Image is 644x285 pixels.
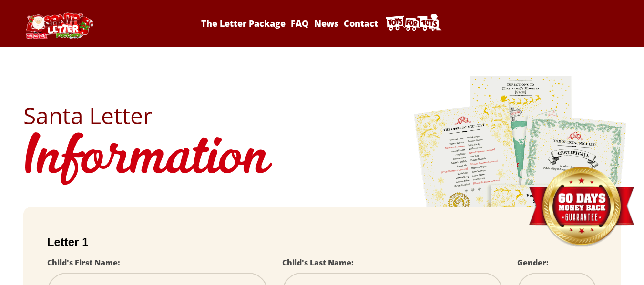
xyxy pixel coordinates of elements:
label: Gender: [517,257,549,268]
label: Child's Last Name: [282,257,354,268]
a: The Letter Package [200,18,287,29]
a: News [312,18,340,29]
img: Santa Letter Logo [23,12,95,39]
a: FAQ [289,18,310,29]
a: Contact [342,18,379,29]
label: Child's First Name: [47,257,120,268]
h1: Information [23,127,621,193]
h2: Letter 1 [47,236,597,249]
img: Money Back Guarantee [528,167,635,248]
h2: Santa Letter [23,104,621,127]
